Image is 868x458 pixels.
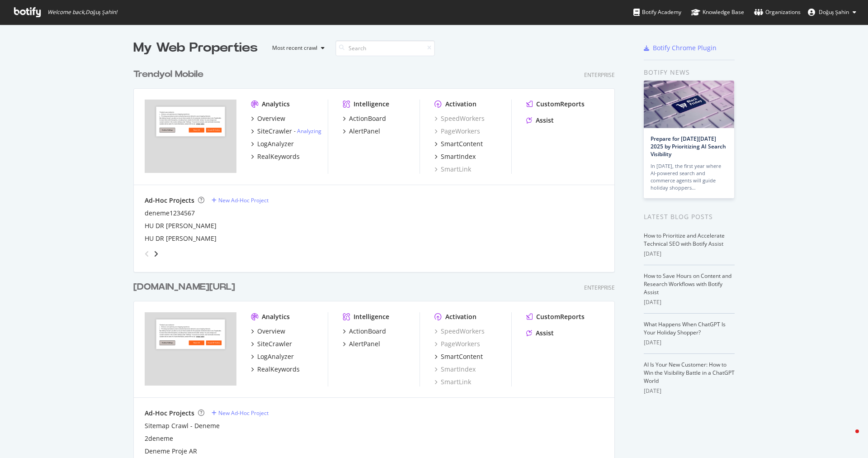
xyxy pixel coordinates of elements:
div: Botify Academy [633,8,681,17]
div: CustomReports [536,100,585,109]
a: AlertPanel [343,339,380,348]
div: SmartContent [441,352,483,361]
a: PageWorkers [434,127,480,136]
div: - [294,127,321,135]
div: Most recent crawl [272,45,317,51]
a: Overview [251,327,285,336]
div: In [DATE], the first year where AI-powered search and commerce agents will guide holiday shoppers… [651,162,727,191]
a: Prepare for [DATE][DATE] 2025 by Prioritizing AI Search Visibility [651,135,726,158]
a: HU DR [PERSON_NAME] [145,234,217,243]
div: Analytics [262,312,290,321]
button: Doğuş Şahin [801,5,863,19]
div: New Ad-Hoc Project [218,409,269,417]
img: Prepare for Black Friday 2025 by Prioritizing AI Search Visibility [644,81,734,128]
div: Botify news [644,67,735,77]
div: Intelligence [354,100,389,109]
div: RealKeywords [257,365,300,374]
div: [DATE] [644,298,735,306]
div: SiteCrawler [257,127,292,136]
a: SmartIndex [434,152,476,161]
div: [DATE] [644,387,735,395]
div: Overview [257,114,285,123]
a: SpeedWorkers [434,114,485,123]
a: How to Prioritize and Accelerate Technical SEO with Botify Assist [644,232,725,248]
a: ActionBoard [343,114,386,123]
div: Enterprise [584,71,615,79]
div: New Ad-Hoc Project [218,196,269,204]
div: Assist [536,116,554,125]
a: Overview [251,114,285,123]
div: Assist [536,329,554,338]
div: SmartContent [441,139,483,148]
a: LogAnalyzer [251,139,294,148]
a: Sitemap Crawl - Deneme [145,421,220,430]
div: [DOMAIN_NAME][URL] [133,281,235,294]
a: New Ad-Hoc Project [212,409,269,417]
a: LogAnalyzer [251,352,294,361]
a: AlertPanel [343,127,380,136]
a: SmartIndex [434,365,476,374]
a: Trendyol Mobile [133,68,207,81]
div: ActionBoard [349,114,386,123]
a: SpeedWorkers [434,327,485,336]
div: Enterprise [584,284,615,291]
a: HU DR [PERSON_NAME] [145,221,217,230]
div: Botify Chrome Plugin [653,43,717,52]
a: Assist [526,116,554,125]
a: Assist [526,329,554,338]
a: SiteCrawler [251,339,292,348]
div: [DATE] [644,339,735,347]
a: New Ad-Hoc Project [212,196,269,204]
a: PageWorkers [434,339,480,348]
a: [DOMAIN_NAME][URL] [133,281,239,294]
a: Analyzing [297,127,321,135]
div: SiteCrawler [257,339,292,348]
a: SmartContent [434,139,483,148]
a: CustomReports [526,312,585,321]
div: Latest Blog Posts [644,212,735,222]
a: RealKeywords [251,365,300,374]
iframe: Intercom live chat [837,427,859,449]
div: AlertPanel [349,127,380,136]
a: CustomReports [526,100,585,109]
div: Trendyol Mobile [133,68,203,81]
a: SmartContent [434,352,483,361]
div: Ad-Hoc Projects [145,409,194,418]
div: SmartIndex [441,152,476,161]
div: Analytics [262,100,290,109]
div: Activation [445,312,476,321]
a: Deneme Proje AR [145,447,197,456]
button: Most recent crawl [265,41,328,55]
a: Botify Chrome Plugin [644,43,717,52]
input: Search [335,40,435,56]
span: Welcome back, Doğuş Şahin ! [47,9,117,16]
a: deneme1234567 [145,209,195,218]
a: SiteCrawler- Analyzing [251,127,321,136]
div: Ad-Hoc Projects [145,196,194,205]
span: Doğuş Şahin [819,8,849,16]
a: 2deneme [145,434,173,443]
a: SmartLink [434,377,471,386]
div: angle-left [141,247,153,261]
div: AlertPanel [349,339,380,348]
a: SmartLink [434,165,471,174]
a: AI Is Your New Customer: How to Win the Visibility Battle in a ChatGPT World [644,361,735,385]
div: ActionBoard [349,327,386,336]
div: [DATE] [644,250,735,258]
a: ActionBoard [343,327,386,336]
img: trendyol.com [145,100,236,173]
div: angle-right [153,249,159,258]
